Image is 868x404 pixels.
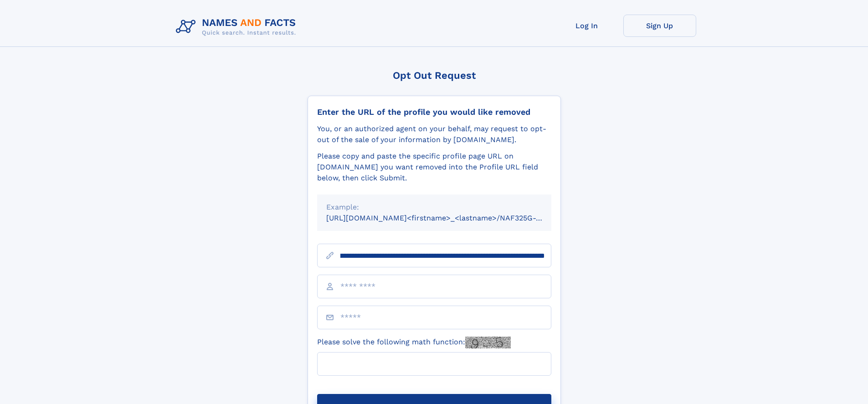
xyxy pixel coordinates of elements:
[317,151,551,184] div: Please copy and paste the specific profile page URL on [DOMAIN_NAME] you want removed into the Pr...
[326,202,542,213] div: Example:
[326,214,569,222] small: [URL][DOMAIN_NAME]<firstname>_<lastname>/NAF325G-xxxxxxxx
[550,15,623,37] a: Log In
[317,107,551,117] div: Enter the URL of the profile you would like removed
[172,15,303,39] img: Logo Names and Facts
[317,337,511,348] label: Please solve the following math function:
[308,70,561,81] div: Opt Out Request
[623,15,696,37] a: Sign Up
[317,123,551,145] div: You, or an authorized agent on your behalf, may request to opt-out of the sale of your informatio...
